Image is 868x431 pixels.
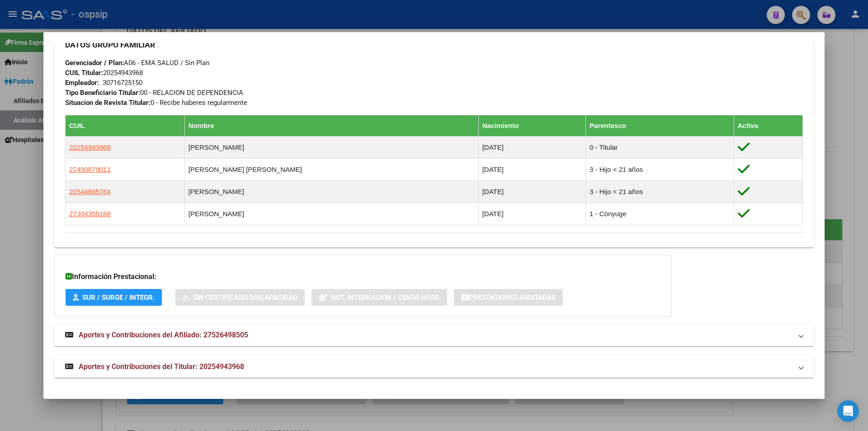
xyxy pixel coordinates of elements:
mat-expansion-panel-header: Aportes y Contribuciones del Afiliado: 27526498505 [54,324,814,346]
button: Prestaciones Auditadas [454,289,563,306]
button: SUR / SURGE / INTEGR. [66,289,162,306]
h3: DATOS GRUPO FAMILIAR [65,40,803,50]
span: 27304355188 [69,210,111,218]
span: 20254943968 [65,69,143,77]
td: [DATE] [478,180,585,203]
td: [DATE] [478,136,585,158]
span: 0 - Recibe haberes regularmente [65,99,247,107]
strong: Gerenciador / Plan: [65,59,124,67]
td: [PERSON_NAME] [184,136,478,158]
td: [DATE] [478,203,585,225]
td: 0 - Titular [586,136,734,158]
td: [DATE] [478,158,585,180]
strong: Situacion de Revista Titular: [65,99,151,107]
td: [PERSON_NAME] [184,203,478,225]
div: Open Intercom Messenger [837,400,859,422]
span: Not. Internacion / Censo Hosp. [331,294,440,302]
span: Aportes y Contribuciones del Titular: 20254943968 [79,362,244,371]
td: 3 - Hijo < 21 años [586,180,734,203]
td: [PERSON_NAME] [184,180,478,203]
button: Not. Internacion / Censo Hosp. [311,289,447,306]
th: Nacimiento [478,115,585,136]
span: 20544605764 [69,188,111,195]
span: 00 - RELACION DE DEPENDENCIA [65,89,243,97]
th: Parentesco [586,115,734,136]
td: [PERSON_NAME] [PERSON_NAME] [184,158,478,180]
strong: CUIL Titular: [65,69,103,77]
td: 3 - Hijo < 21 años [586,158,734,180]
strong: Empleador: [65,79,99,87]
span: 27490870011 [69,166,111,173]
td: 1 - Cónyuge [586,203,734,225]
strong: Tipo Beneficiario Titular: [65,89,140,97]
mat-expansion-panel-header: Aportes y Contribuciones del Titular: 20254943968 [54,356,814,378]
div: 30716725150 [103,78,142,88]
span: Prestaciones Auditadas [469,294,556,302]
button: Sin Certificado Discapacidad [175,289,305,306]
span: SUR / SURGE / INTEGR. [82,294,155,302]
span: Sin Certificado Discapacidad [193,294,297,302]
h3: Información Prestacional: [66,271,660,282]
span: 20254943968 [69,143,111,151]
span: Aportes y Contribuciones del Afiliado: 27526498505 [79,331,248,339]
span: A06 - EMA SALUD / Sin Plan [65,59,209,67]
th: CUIL [66,115,185,136]
th: Activo [734,115,802,136]
th: Nombre [184,115,478,136]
